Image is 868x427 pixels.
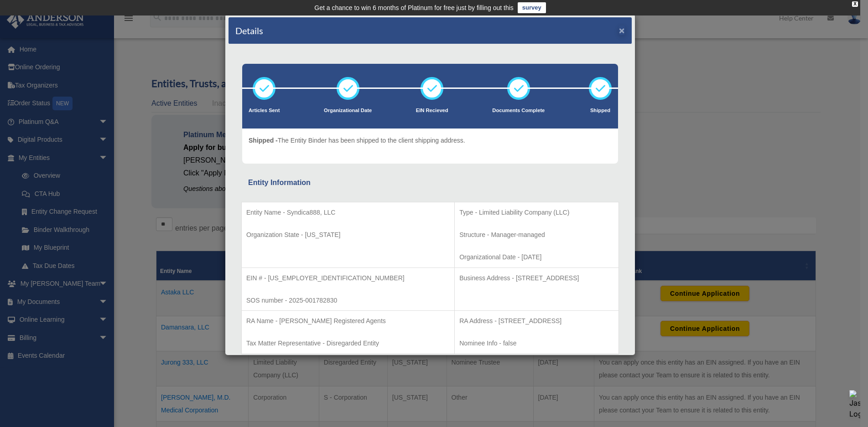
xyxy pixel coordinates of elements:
p: Nominee Info - false [459,338,614,349]
p: Documents Complete [492,106,545,115]
p: SOS number - 2025-001782830 [246,295,450,306]
p: Organizational Date - [DATE] [459,252,614,263]
p: Structure - Manager-managed [459,229,614,241]
p: Organization State - [US_STATE] [246,229,450,241]
p: Type - Limited Liability Company (LLC) [459,207,614,218]
p: Articles Sent [249,106,280,115]
h4: Details [235,24,263,37]
p: Business Address - [STREET_ADDRESS] [459,273,614,284]
p: EIN Recieved [416,106,448,115]
p: Organizational Date [324,106,372,115]
p: Shipped [589,106,612,115]
div: Entity Information [248,176,612,189]
div: close [852,1,858,7]
span: Shipped - [249,137,278,144]
a: survey [518,2,546,13]
div: Get a chance to win 6 months of Platinum for free just by filling out this [314,2,514,13]
p: The Entity Binder has been shipped to the client shipping address. [249,135,465,146]
p: RA Name - [PERSON_NAME] Registered Agents [246,315,450,327]
button: × [619,26,625,35]
p: RA Address - [STREET_ADDRESS] [459,315,614,327]
p: EIN # - [US_EMPLOYER_IDENTIFICATION_NUMBER] [246,273,450,284]
p: Entity Name - Syndica888, LLC [246,207,450,218]
p: Tax Matter Representative - Disregarded Entity [246,338,450,349]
